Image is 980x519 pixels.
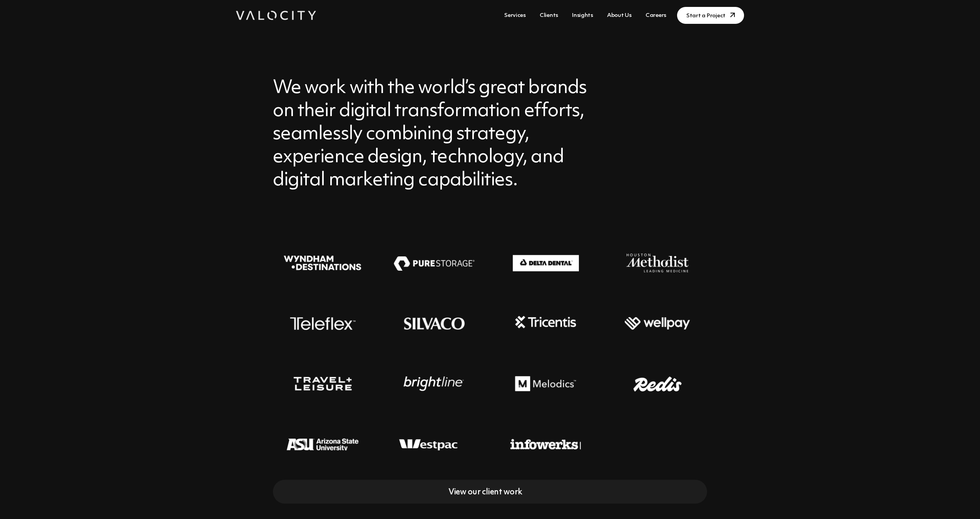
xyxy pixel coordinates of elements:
[273,480,707,504] a: View our client work
[604,8,635,23] a: About Us
[501,8,529,23] a: Services
[537,8,561,23] a: Clients
[569,8,596,23] a: Insights
[642,8,669,23] a: Careers
[677,7,744,24] a: Start a Project
[236,11,316,20] img: Valocity Digital
[273,77,599,192] h3: We work with the world’s great brands on their digital transformation efforts, seamlessly combini...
